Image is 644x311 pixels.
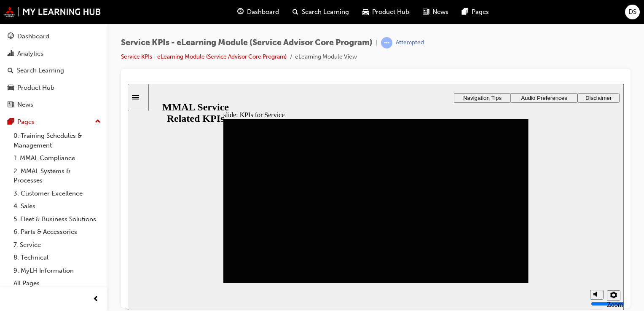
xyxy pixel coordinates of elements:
input: volume [463,217,518,223]
button: DS [625,5,640,19]
button: Navigation Tips [326,9,383,19]
div: Pages [17,117,35,127]
span: prev-icon [93,294,99,305]
span: Service KPIs - eLearning Module (Service Advisor Core Program) [121,38,373,48]
a: guage-iconDashboard [231,3,286,21]
span: search-icon [292,7,298,17]
a: 5. Fleet & Business Solutions [10,213,104,226]
span: guage-icon [8,33,14,40]
span: Disclaimer [458,11,484,17]
div: Analytics [17,49,43,59]
span: guage-icon [237,7,244,17]
button: settings [479,206,493,217]
span: news-icon [423,7,429,17]
span: Search Learning [302,7,349,17]
a: Analytics [3,46,104,62]
a: news-iconNews [416,3,455,21]
a: Search Learning [3,63,104,78]
a: search-iconSearch Learning [286,3,356,21]
span: Dashboard [247,7,279,17]
button: Pages [3,114,104,130]
span: learningRecordVerb_ATTEMPT-icon [381,37,392,48]
a: All Pages [10,277,104,290]
span: pages-icon [8,118,14,126]
span: Pages [472,7,489,17]
span: car-icon [8,84,14,92]
a: Product Hub [3,80,104,96]
button: DashboardAnalyticsSearch LearningProduct HubNews [3,27,104,114]
span: Navigation Tips [335,11,374,17]
label: Zoom to fit [479,217,495,239]
a: 4. Sales [10,200,104,213]
a: Service KPIs - eLearning Module (Service Advisor Core Program) [121,53,287,60]
a: 3. Customer Excellence [10,187,104,200]
a: car-iconProduct Hub [356,3,416,21]
span: DS [628,7,636,17]
div: misc controls [458,199,492,226]
div: Product Hub [17,83,54,93]
a: Dashboard [3,29,104,44]
a: 8. Technical [10,251,104,264]
a: News [3,97,104,113]
div: Search Learning [17,66,64,75]
button: Disclaimer [450,9,492,19]
span: news-icon [8,101,14,109]
a: 2. MMAL Systems & Processes [10,165,104,187]
span: search-icon [8,67,13,75]
span: Product Hub [372,7,409,17]
button: Audio Preferences [383,9,450,19]
li: eLearning Module View [295,52,357,62]
a: 9. MyLH Information [10,264,104,277]
div: News [17,100,33,110]
span: News [432,7,448,17]
span: Audio Preferences [393,11,440,17]
img: mmal [4,6,101,17]
a: 1. MMAL Compliance [10,152,104,165]
a: 0. Training Schedules & Management [10,129,104,152]
span: chart-icon [8,50,14,58]
span: up-icon [95,116,101,127]
div: Attempted [396,39,424,47]
span: | [376,38,378,48]
button: volume [462,206,476,216]
a: 6. Parts & Accessories [10,225,104,239]
span: pages-icon [462,7,468,17]
a: 7. Service [10,239,104,252]
span: car-icon [362,7,369,17]
a: pages-iconPages [455,3,496,21]
div: Dashboard [17,32,49,41]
